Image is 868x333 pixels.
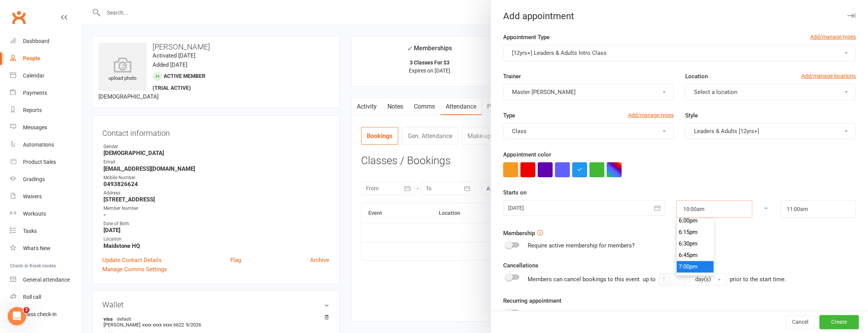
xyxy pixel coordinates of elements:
[810,33,856,41] a: Add/manage types
[10,84,81,102] a: Payments
[10,171,81,188] a: Gradings
[503,123,674,139] button: Class
[491,11,868,21] div: Add appointment
[801,72,856,80] a: Add/manage locations
[512,89,576,96] span: Master [PERSON_NAME]
[10,153,81,171] a: Product Sales
[10,136,81,153] a: Automations
[685,111,698,120] label: Style
[23,38,49,44] div: Dashboard
[9,8,28,27] a: Clubworx
[685,84,856,100] button: Select a location
[689,273,727,285] button: day(s)
[730,276,786,283] span: prior to the start time.
[819,315,859,329] button: Create
[677,249,714,261] li: 6:45pm
[694,128,759,135] span: Leaders & Adults [12yrs+]
[503,296,561,305] label: Recurring appointment
[685,72,708,81] label: Location
[23,142,54,148] div: Automations
[685,123,856,139] button: Leaders & Adults [12yrs+]
[677,261,714,272] li: 7:00pm
[23,124,47,130] div: Messages
[10,205,81,223] a: Workouts
[23,228,37,234] div: Tasks
[10,67,81,84] a: Calendar
[10,119,81,136] a: Messages
[503,261,538,270] label: Cancellations
[503,111,515,120] label: Type
[677,272,714,284] li: 7:15pm
[23,193,42,199] div: Waivers
[23,245,51,251] div: What's New
[10,306,81,323] a: Class kiosk mode
[677,238,714,249] li: 6:30pm
[10,223,81,240] a: Tasks
[10,240,81,257] a: What's New
[503,33,550,42] label: Appointment Type
[695,276,711,283] span: day(s)
[786,315,815,329] button: Cancel
[694,89,737,96] span: Select a location
[503,45,856,61] button: [12yrs+] Leaders & Adults Intro Class
[23,73,44,79] div: Calendar
[23,90,47,96] div: Payments
[10,50,81,67] a: People
[10,102,81,119] a: Reports
[23,277,70,283] div: General attendance
[677,226,714,238] li: 6:15pm
[10,188,81,205] a: Waivers
[23,211,46,217] div: Workouts
[643,273,727,285] div: up to
[23,294,41,300] div: Roll call
[503,229,535,238] label: Membership
[23,55,40,61] div: People
[503,150,551,159] label: Appointment color
[512,128,527,135] span: Class
[10,271,81,288] a: General attendance kiosk mode
[8,307,26,325] iframe: Intercom live chat
[10,288,81,306] a: Roll call
[503,84,674,100] button: Master [PERSON_NAME]
[23,107,42,113] div: Reports
[23,311,57,317] div: Class check-in
[23,307,30,313] span: 2
[752,200,781,218] div: –
[628,111,674,119] a: Add/manage types
[23,159,56,165] div: Product Sales
[503,188,527,197] label: Starts on
[512,49,607,56] span: [12yrs+] Leaders & Adults Intro Class
[528,273,786,285] div: Members can cancel bookings to this event
[677,215,714,226] li: 6:00pm
[10,33,81,50] a: Dashboard
[503,72,521,81] label: Trainer
[23,176,45,182] div: Gradings
[528,241,635,250] div: Require active membership for members?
